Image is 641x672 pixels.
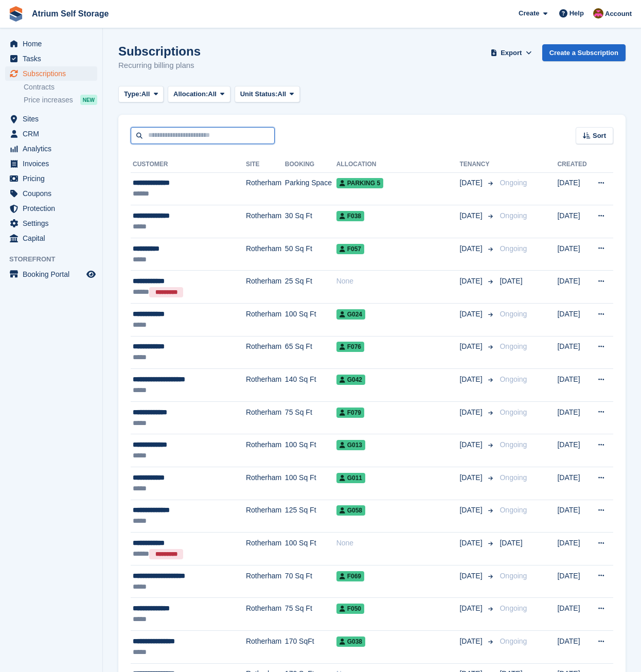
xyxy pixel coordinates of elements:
span: F057 [336,244,364,254]
span: [DATE] [459,178,484,188]
span: G042 [336,375,365,385]
span: [DATE] [500,277,522,285]
td: 125 Sq Ft [285,500,336,533]
h1: Subscriptions [118,44,201,58]
td: Rotherham [246,598,285,631]
span: [DATE] [459,341,484,352]
td: [DATE] [557,631,590,664]
button: Export [489,44,534,61]
a: menu [5,186,97,201]
span: Allocation: [173,89,208,99]
span: F079 [336,408,364,418]
td: 100 Sq Ft [285,434,336,467]
td: Rotherham [246,631,285,664]
a: menu [5,51,97,66]
td: [DATE] [557,401,590,434]
a: menu [5,216,97,231]
td: Rotherham [246,304,285,337]
th: Created [557,156,590,173]
td: Rotherham [246,401,285,434]
div: None [336,538,460,549]
span: [DATE] [459,439,484,450]
td: 100 Sq Ft [285,533,336,565]
span: [DATE] [459,472,484,483]
span: Coupons [23,186,84,201]
span: G058 [336,505,365,516]
a: Atrium Self Storage [28,5,113,22]
span: F076 [336,342,364,352]
span: Ongoing [500,473,527,482]
a: menu [5,171,97,186]
th: Allocation [336,156,460,173]
span: G024 [336,309,365,320]
td: Rotherham [246,205,285,238]
td: Rotherham [246,533,285,565]
span: F050 [336,604,364,614]
span: [DATE] [459,603,484,614]
span: [DATE] [459,210,484,221]
a: menu [5,127,97,141]
span: Protection [23,201,84,216]
td: [DATE] [557,533,590,565]
td: 25 Sq Ft [285,271,336,304]
span: Ongoing [500,310,527,318]
span: [DATE] [459,538,484,549]
td: Rotherham [246,565,285,598]
td: 30 Sq Ft [285,205,336,238]
span: Ongoing [500,375,527,383]
span: [DATE] [459,571,484,581]
td: Rotherham [246,238,285,271]
a: menu [5,66,97,81]
span: CRM [23,127,84,141]
span: Export [501,48,522,58]
td: Rotherham [246,271,285,304]
span: [DATE] [459,505,484,516]
span: Type: [124,89,141,99]
td: 100 Sq Ft [285,467,336,500]
span: Sort [593,131,606,141]
span: F069 [336,571,364,581]
td: 75 Sq Ft [285,598,336,631]
th: Tenancy [459,156,495,173]
td: [DATE] [557,304,590,337]
td: Rotherham [246,172,285,205]
span: Ongoing [500,637,527,645]
span: [DATE] [459,374,484,385]
td: 75 Sq Ft [285,401,336,434]
td: [DATE] [557,172,590,205]
span: Booking Portal [23,267,84,281]
span: Ongoing [500,506,527,514]
a: menu [5,231,97,245]
th: Booking [285,156,336,173]
span: Storefront [9,254,102,264]
p: Recurring billing plans [118,60,201,72]
td: [DATE] [557,598,590,631]
span: Home [23,37,84,51]
td: [DATE] [557,369,590,402]
td: Rotherham [246,336,285,369]
span: Invoices [23,156,84,171]
span: All [278,89,287,99]
span: G013 [336,440,365,450]
span: Ongoing [500,408,527,416]
td: 70 Sq Ft [285,565,336,598]
span: F038 [336,211,364,221]
span: Price increases [24,95,73,105]
span: Sites [23,112,84,126]
a: Preview store [85,268,97,280]
td: 65 Sq Ft [285,336,336,369]
span: Ongoing [500,244,527,253]
td: Rotherham [246,369,285,402]
span: Ongoing [500,604,527,612]
td: 170 SqFt [285,631,336,664]
span: Ongoing [500,342,527,350]
td: Rotherham [246,500,285,533]
span: Ongoing [500,211,527,220]
th: Customer [131,156,246,173]
td: [DATE] [557,271,590,304]
td: [DATE] [557,434,590,467]
td: [DATE] [557,467,590,500]
td: [DATE] [557,336,590,369]
td: [DATE] [557,238,590,271]
a: menu [5,112,97,126]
